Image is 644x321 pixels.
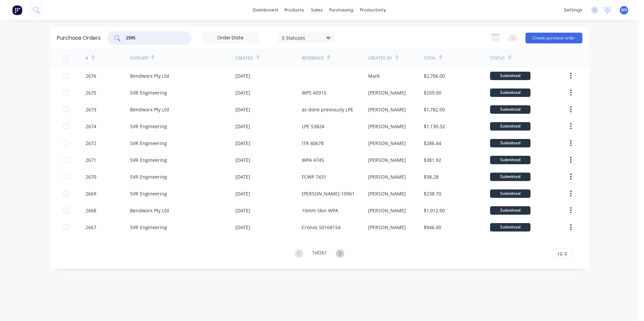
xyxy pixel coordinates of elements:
[86,207,96,214] div: 2668
[490,72,530,80] div: Submitted
[86,89,96,96] div: 2675
[424,190,441,197] div: $238.70
[130,207,169,214] div: Bendworx Pty Ltd
[235,89,250,96] div: [DATE]
[368,207,406,214] div: [PERSON_NAME]
[490,88,530,97] div: Submitted
[312,249,327,259] div: 1 of 261
[86,156,96,164] div: 2671
[424,140,441,147] div: $286.44
[125,35,181,41] input: Search purchase orders...
[424,106,445,113] div: $1,782.00
[302,173,326,180] div: FCWP 7431
[326,5,357,15] div: purchasing
[235,55,253,61] div: Created
[490,139,530,147] div: Submitted
[302,156,324,164] div: WPA 4745
[302,123,324,130] div: LPE 53824
[202,33,259,43] input: Order Date
[357,5,389,15] div: productivity
[282,34,330,41] div: 5 Statuses
[130,190,167,197] div: SVR Engineering
[424,72,445,79] div: $2,706.00
[302,106,353,113] div: as done previously LPE
[302,89,326,96] div: WPS 40915
[130,55,148,61] div: Supplier
[490,206,530,215] div: Submitted
[368,173,406,180] div: [PERSON_NAME]
[86,106,96,113] div: 2673
[368,55,392,61] div: Created By
[86,173,96,180] div: 2670
[235,156,250,164] div: [DATE]
[302,207,338,214] div: 10mm Skin WPA
[368,123,406,130] div: [PERSON_NAME]
[235,106,250,113] div: [DATE]
[368,72,380,79] div: Mark
[557,250,562,257] span: 10
[235,123,250,130] div: [DATE]
[490,223,530,231] div: Submitted
[86,72,96,79] div: 2676
[12,5,22,15] img: Factory
[490,55,505,61] div: Status
[621,7,627,13] span: MV
[130,156,167,164] div: SVR Engineering
[86,224,96,231] div: 2667
[235,224,250,231] div: [DATE]
[86,190,96,197] div: 2669
[130,106,169,113] div: Bendworx Pty Ltd
[235,173,250,180] div: [DATE]
[130,123,167,130] div: SVR Engineering
[368,224,406,231] div: [PERSON_NAME]
[368,156,406,164] div: [PERSON_NAME]
[368,106,406,113] div: [PERSON_NAME]
[308,5,326,15] div: sales
[368,140,406,147] div: [PERSON_NAME]
[368,190,406,197] div: [PERSON_NAME]
[302,55,324,61] div: Reference
[424,207,445,214] div: $1,012.00
[424,55,436,61] div: Total
[130,89,167,96] div: SVR Engineering
[424,123,445,130] div: $1,130.32
[368,89,406,96] div: [PERSON_NAME]
[490,122,530,131] div: Submitted
[302,140,324,147] div: ITR 40678
[424,89,441,96] div: $209.00
[130,224,167,231] div: SVR Engineering
[424,224,441,231] div: $946.00
[235,190,250,197] div: [DATE]
[490,189,530,198] div: Submitted
[560,5,586,15] div: settings
[235,140,250,147] div: [DATE]
[281,5,308,15] div: products
[235,72,250,79] div: [DATE]
[235,207,250,214] div: [DATE]
[302,190,355,197] div: [PERSON_NAME]-10961
[490,173,530,181] div: Submitted
[86,140,96,147] div: 2672
[130,173,167,180] div: SVR Engineering
[250,5,281,15] a: dashboard
[57,34,101,42] div: Purchase Orders
[490,156,530,164] div: Submitted
[86,123,96,130] div: 2674
[525,33,582,43] button: Create purchase order
[424,156,441,164] div: $381.92
[302,224,341,231] div: Cronos 50168154
[490,105,530,114] div: Submitted
[86,55,88,61] div: #
[424,173,439,180] div: $38.28
[130,72,169,79] div: Bendworx Pty Ltd
[130,140,167,147] div: SVR Engineering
